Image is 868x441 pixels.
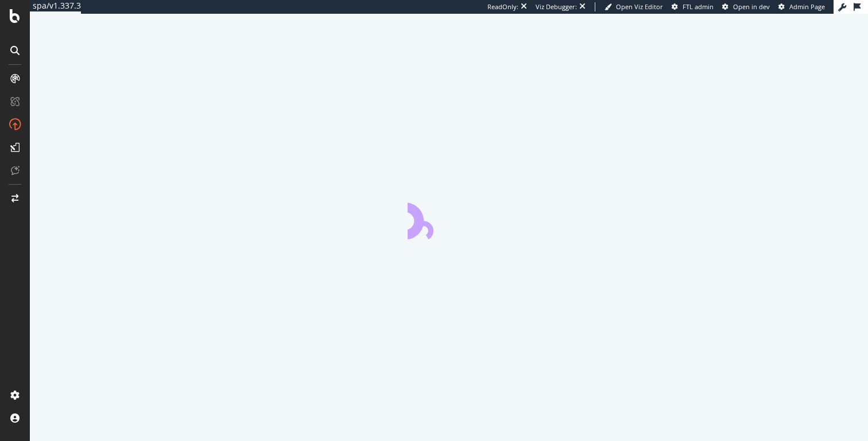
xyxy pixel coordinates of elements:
[722,2,770,11] a: Open in dev
[789,2,825,11] span: Admin Page
[487,2,518,11] div: ReadOnly:
[604,2,663,11] a: Open Viz Editor
[683,2,714,11] span: FTL admin
[408,198,490,239] div: animation
[672,2,714,11] a: FTL admin
[616,2,663,11] span: Open Viz Editor
[733,2,770,11] span: Open in dev
[778,2,825,11] a: Admin Page
[536,2,577,11] div: Viz Debugger:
